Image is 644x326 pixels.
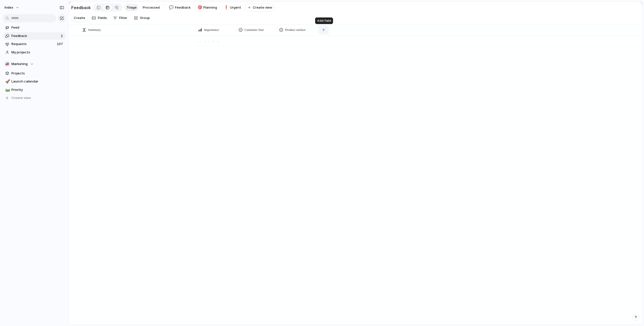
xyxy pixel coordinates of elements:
[11,71,64,76] span: Projects
[11,50,64,55] span: My projects
[11,25,64,30] span: Feed
[197,5,202,10] button: 🎯
[71,14,88,22] button: Create
[253,5,272,10] span: Create view
[3,24,66,31] a: Feed
[3,94,66,102] button: Create view
[285,27,306,32] span: Product surface
[11,42,55,47] span: Requests
[245,27,264,32] span: Customer Size
[166,4,193,11] a: 💬Feedback
[141,4,162,11] a: Processed
[175,5,191,10] span: Feedback
[3,32,66,40] a: Feedback1
[204,27,219,32] span: Importance
[127,5,137,10] span: Triage
[111,14,129,22] button: Filter
[230,5,241,10] span: Urgent
[124,4,139,11] a: Triage
[71,5,91,11] h2: Feedback
[221,4,243,11] a: ❗Urgent
[98,15,107,21] span: Fields
[90,14,109,22] button: Fields
[74,15,85,21] span: Create
[224,5,227,10] div: ❗
[131,14,152,22] button: Group
[119,15,127,21] span: Filter
[57,42,64,47] span: 107
[11,62,28,67] span: Marketing
[11,33,59,38] span: Feedback
[198,5,201,10] div: 🎯
[88,27,101,32] span: Summary
[5,87,10,92] button: 🛤️
[61,33,64,38] span: 1
[3,40,66,48] a: Requests107
[11,87,64,92] span: Priority
[169,5,172,10] div: 💬
[3,49,66,56] a: My projects
[3,60,66,68] button: 📣Marketing
[2,4,22,12] button: Index
[315,17,333,24] div: Add field
[5,62,10,67] div: 📣
[3,86,66,94] a: 🛤️Priority
[11,79,64,84] span: Launch calendar
[3,70,66,77] a: Projects
[140,15,150,21] span: Group
[203,5,217,10] span: Planning
[5,87,9,93] div: 🛤️
[195,4,219,11] a: 🎯Planning
[223,5,228,10] button: ❗
[168,5,173,10] button: 💬
[5,79,10,84] button: 🚀
[5,5,13,10] span: Index
[143,5,160,10] span: Processed
[11,95,31,100] span: Create view
[5,79,9,85] div: 🚀
[3,78,66,85] a: 🚀Launch calendar
[245,4,275,12] button: Create view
